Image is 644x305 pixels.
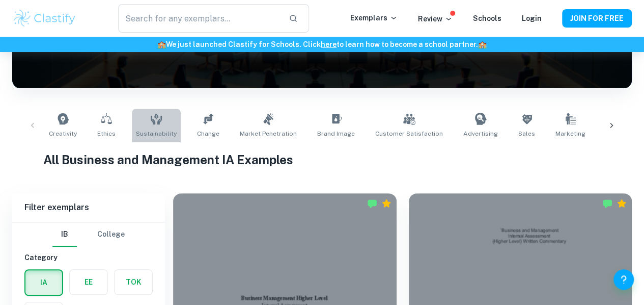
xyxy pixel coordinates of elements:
span: Sustainability [136,129,177,138]
span: 🏫 [478,40,487,48]
a: Login [522,14,542,22]
button: College [97,222,125,247]
div: Premium [617,198,627,209]
h6: Filter exemplars [12,193,165,222]
img: Marked [602,198,612,209]
span: Marketing [555,129,585,138]
input: Search for any exemplars... [118,4,281,33]
button: IA [25,270,62,295]
img: Marked [367,198,377,209]
span: Market Penetration [240,129,297,138]
span: Change [197,129,219,138]
button: IB [52,222,77,247]
a: here [321,40,337,48]
h6: Category [24,252,153,263]
button: Help and Feedback [613,269,634,290]
div: Filter type choice [52,222,125,247]
span: Advertising [463,129,498,138]
button: EE [70,270,107,294]
a: Schools [473,14,501,22]
span: Creativity [49,129,77,138]
h1: All Business and Management IA Examples [43,150,601,169]
button: TOK [115,270,152,294]
span: Brand Image [317,129,355,138]
button: JOIN FOR FREE [562,9,632,28]
div: Premium [381,198,391,209]
h6: We just launched Clastify for Schools. Click to learn how to become a school partner. [2,39,642,50]
span: Customer Satisfaction [375,129,443,138]
span: 🏫 [157,40,166,48]
p: Review [418,13,453,24]
span: Ethics [97,129,116,138]
p: Exemplars [350,12,398,23]
span: Sales [518,129,535,138]
img: Clastify logo [12,8,77,29]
